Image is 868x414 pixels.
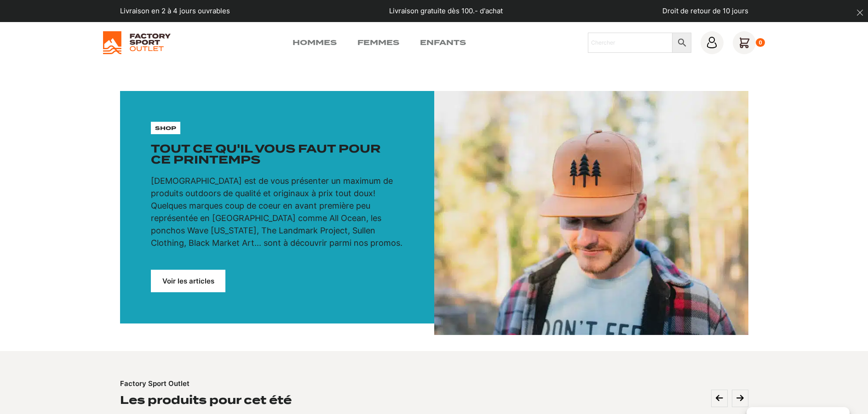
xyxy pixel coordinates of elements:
p: Factory Sport Outlet [120,379,190,389]
p: shop [155,124,176,132]
div: 0 [756,38,765,47]
p: [DEMOGRAPHIC_DATA] est de vous présenter un maximum de produits outdoors de qualité et originaux ... [151,175,403,249]
p: Livraison en 2 à 4 jours ouvrables [120,6,230,17]
a: Femmes [357,37,399,48]
p: Droit de retour de 10 jours [662,6,748,17]
h1: Tout ce qu'il vous faut pour ce printemps [151,143,403,165]
a: Enfants [420,37,466,48]
h2: Les produits pour cet été [120,393,292,407]
input: Chercher [588,33,673,53]
a: Voir les articles [151,270,225,292]
a: Hommes [293,37,337,48]
p: Livraison gratuite dès 100.- d'achat [389,6,503,17]
button: dismiss [852,5,868,21]
img: Factory Sport Outlet [103,31,171,54]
